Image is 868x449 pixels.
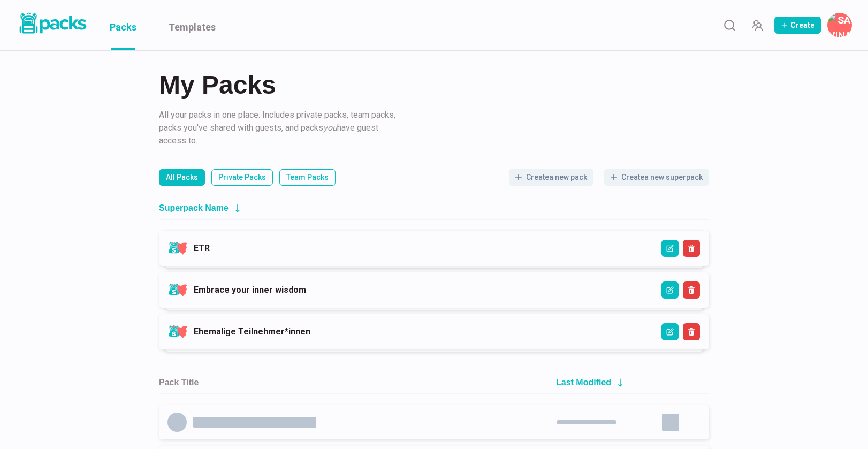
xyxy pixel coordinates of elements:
[218,172,266,183] p: Private Packs
[719,14,740,36] button: Search
[683,240,700,257] button: Delete Superpack
[661,281,679,299] button: Edit
[159,377,199,387] h2: Pack Title
[16,11,88,36] img: Packs logo
[661,240,679,257] button: Edit
[159,203,229,213] h2: Superpack Name
[747,14,768,36] button: Manage Team Invites
[774,17,821,34] button: Create Pack
[509,169,593,186] button: Createa new pack
[159,72,709,98] h2: My Packs
[683,281,700,299] button: Delete Superpack
[556,377,611,387] h2: Last Modified
[166,172,198,183] p: All Packs
[286,172,329,183] p: Team Packs
[827,13,852,37] button: Savina Tilmann
[323,123,337,133] i: you
[604,169,709,186] button: Createa new superpack
[683,323,700,340] button: Delete Superpack
[159,109,400,147] p: All your packs in one place. Includes private packs, team packs, packs you've shared with guests,...
[661,323,679,340] button: Edit
[16,11,88,40] a: Packs logo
